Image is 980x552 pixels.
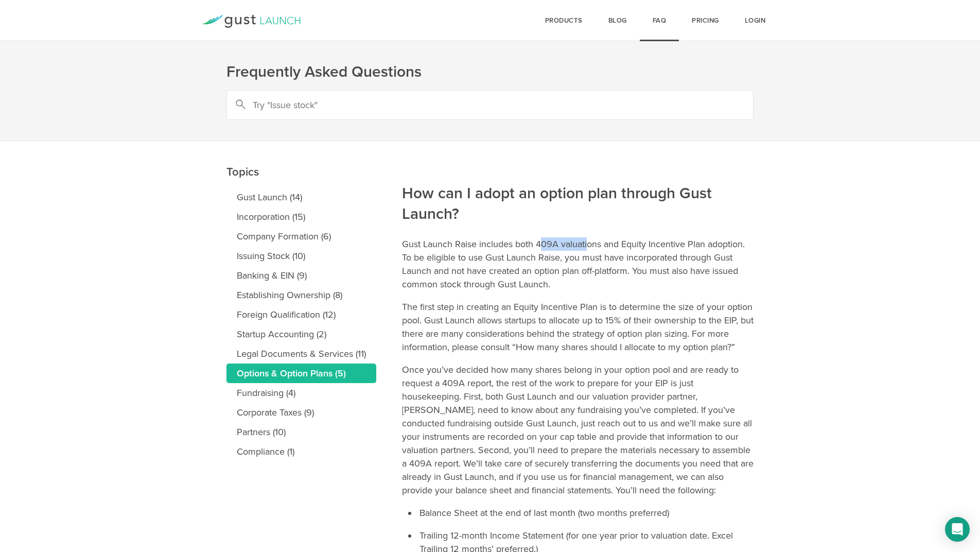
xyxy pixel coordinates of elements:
[226,90,754,120] input: Try "Issue stock"
[226,227,376,246] a: Company Formation (6)
[226,285,376,305] a: Establishing Ownership (8)
[226,364,376,383] a: Options & Option Plans (5)
[226,187,376,207] a: Gust Launch (14)
[945,517,970,542] div: Open Intercom Messenger
[402,363,754,497] p: Once you’ve decided how many shares belong in your option pool and are ready to request a 409A re...
[226,403,376,422] a: Corporate Taxes (9)
[226,92,376,182] h2: Topics
[402,114,754,225] h2: How can I adopt an option plan through Gust Launch?
[226,305,376,324] a: Foreign Qualification (12)
[226,344,376,364] a: Legal Documents & Services (11)
[226,207,376,227] a: Incorporation (15)
[226,442,376,461] a: Compliance (1)
[226,422,376,442] a: Partners (10)
[226,324,376,344] a: Startup Accounting (2)
[226,383,376,403] a: Fundraising (4)
[226,62,754,82] h1: Frequently Asked Questions
[226,246,376,266] a: Issuing Stock (10)
[402,237,754,291] p: Gust Launch Raise includes both 409A valuations and Equity Incentive Plan adoption. To be eligibl...
[417,506,754,520] li: Balance Sheet at the end of last month (two months preferred)
[402,300,754,354] p: The first step in creating an Equity Incentive Plan is to determine the size of your option pool....
[226,266,376,285] a: Banking & EIN (9)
